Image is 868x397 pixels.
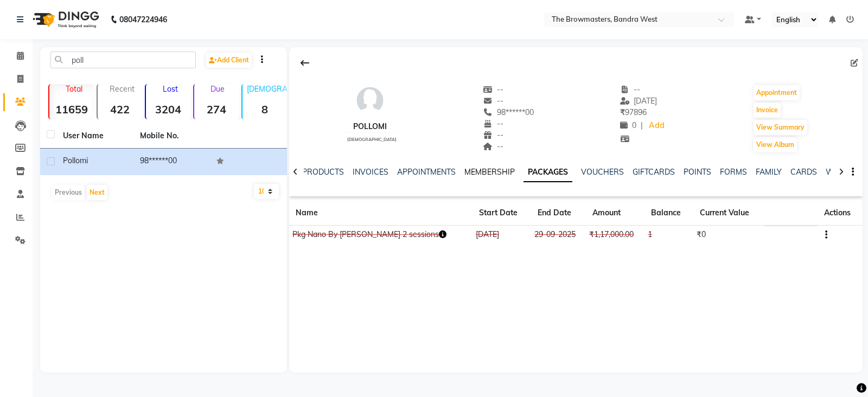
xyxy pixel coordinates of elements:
span: -- [483,119,503,129]
b: 08047224946 [119,4,167,35]
th: Mobile No. [133,124,210,149]
div: pollomi [343,121,397,132]
a: PRODUCTS [302,167,344,177]
button: View Summary [754,120,807,135]
button: Invoice [754,103,781,118]
p: Recent [102,84,143,94]
input: Search by Name/Mobile/Email/Code [50,52,196,68]
strong: 11659 [49,103,94,116]
td: ₹0 [693,226,764,245]
strong: 422 [98,103,143,116]
span: CONSUMED [768,232,808,240]
span: pollomi [63,156,88,165]
th: End Date [531,201,586,226]
a: PACKAGES [524,163,572,182]
a: INVOICES [353,167,388,177]
span: -- [483,96,503,106]
span: [DATE] [620,96,658,106]
div: Back to Client [293,53,316,73]
span: -- [620,85,641,94]
p: [DEMOGRAPHIC_DATA] [247,84,288,94]
td: Pkg Nano By [PERSON_NAME] 2 sessions [289,226,473,245]
p: Total [54,84,94,94]
a: POINTS [684,167,711,177]
th: Actions [818,201,863,226]
th: Name [289,201,473,226]
img: avatar [354,84,386,117]
span: 97896 [620,107,647,117]
p: Lost [150,84,191,94]
p: Due [196,84,239,94]
th: Balance [644,201,693,226]
a: VOUCHERS [581,167,624,177]
td: [DATE] [473,226,531,245]
td: ₹1,17,000.00 [586,226,644,245]
span: -- [483,130,503,140]
a: FAMILY [756,167,782,177]
span: ₹ [620,107,625,117]
a: Add [647,118,666,133]
strong: 8 [242,103,288,116]
th: Amount [586,201,644,226]
span: -- [483,142,503,151]
span: [DEMOGRAPHIC_DATA] [347,137,397,142]
a: APPOINTMENTS [397,167,456,177]
img: logo [28,4,102,35]
span: -- [483,85,503,94]
td: 1 [644,226,693,245]
a: GIFTCARDS [633,167,675,177]
a: Add Client [206,53,252,68]
button: Appointment [754,85,800,100]
strong: 274 [194,103,239,116]
td: 29-09-2025 [531,226,586,245]
button: View Album [754,137,797,152]
th: Start Date [473,201,531,226]
strong: 3204 [146,103,191,116]
button: Next [87,185,107,200]
a: WALLET [826,167,857,177]
span: | [641,120,643,131]
th: Current Value [693,201,764,226]
a: CARDS [790,167,817,177]
span: 0 [620,120,636,130]
a: MEMBERSHIP [464,167,515,177]
a: FORMS [720,167,747,177]
th: User Name [56,124,133,149]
